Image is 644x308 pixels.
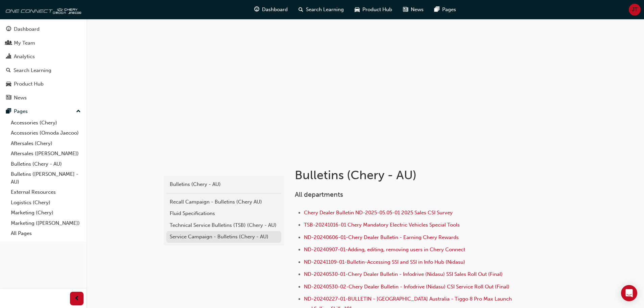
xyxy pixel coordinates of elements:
button: DashboardMy TeamAnalyticsSearch LearningProduct HubNews [3,22,84,105]
a: News [3,92,84,104]
a: Aftersales ([PERSON_NAME]) [8,148,84,159]
div: Dashboard [14,25,40,33]
a: All Pages [8,228,84,239]
span: news-icon [403,5,408,14]
a: Aftersales (Chery) [8,138,84,149]
span: up-icon [76,107,81,116]
span: Pages [442,6,456,14]
button: Pages [3,105,84,118]
a: news-iconNews [398,3,429,17]
div: Product Hub [14,80,44,88]
a: TSB-20241016-01 Chery Mandatory Electric Vehicles Special Tools [304,222,460,228]
div: Fluid Specifications [170,210,278,217]
div: News [14,94,27,102]
span: guage-icon [6,26,11,32]
span: car-icon [355,5,360,14]
a: Service Campaign - Bulletins (Chery - AU) [166,231,281,243]
div: My Team [14,39,35,47]
h1: Bulletins (Chery - AU) [295,168,517,183]
span: chart-icon [6,54,11,60]
a: My Team [3,37,84,49]
span: Dashboard [262,6,288,14]
a: External Resources [8,187,84,197]
span: people-icon [6,40,11,46]
div: Service Campaign - Bulletins (Chery - AU) [170,233,278,241]
a: Marketing ([PERSON_NAME]) [8,218,84,229]
div: Analytics [14,53,35,61]
span: JT [632,6,638,14]
div: Pages [14,108,28,115]
a: ND-20240530-01-Chery Dealer Bulletin - Infodrive (Nidasu) SSI Sales Roll Out (Final) [304,271,503,277]
a: Recall Campaign - Bulletins (Chery AU) [166,196,281,208]
a: Bulletins ([PERSON_NAME] - AU) [8,169,84,187]
a: Bulletins (Chery - AU) [8,159,84,169]
div: Bulletins (Chery - AU) [170,181,278,188]
span: prev-icon [74,294,79,303]
a: Logistics (Chery) [8,197,84,208]
span: search-icon [299,5,303,14]
span: Search Learning [306,6,344,14]
img: oneconnect [3,3,81,16]
a: car-iconProduct Hub [349,3,398,17]
a: ND-20240907-01-Adding, editing, removing users in Chery Connect [304,246,465,253]
span: guage-icon [254,5,259,14]
span: car-icon [6,81,11,87]
span: search-icon [6,68,11,74]
a: pages-iconPages [429,3,461,17]
div: Search Learning [14,67,51,74]
a: ND-20240530-02-Chery Dealer Bulletin - Infodrive (Nidasu) CSI Service Roll Out (Final) [304,284,509,290]
span: pages-icon [434,5,439,14]
span: news-icon [6,95,11,101]
div: Recall Campaign - Bulletins (Chery AU) [170,198,278,206]
a: guage-iconDashboard [249,3,293,17]
span: pages-icon [6,109,11,115]
div: Technical Service Bulletins (TSB) (Chery - AU) [170,221,278,229]
a: Technical Service Bulletins (TSB) (Chery - AU) [166,219,281,231]
a: ND-20241109-01-Bulletin-Accessing SSI and SSI in Info Hub (Nidasu) [304,259,465,265]
div: Open Intercom Messenger [621,285,637,301]
a: Fluid Specifications [166,208,281,219]
button: JT [629,4,641,16]
a: Marketing (Chery) [8,208,84,218]
a: Bulletins (Chery - AU) [166,179,281,190]
a: Dashboard [3,23,84,35]
a: ND-20240606-01-Chery Dealer Bulletin - Earning Chery Rewards [304,234,459,240]
a: Accessories (Chery) [8,118,84,128]
a: search-iconSearch Learning [293,3,349,17]
span: All departments [295,191,343,198]
a: Search Learning [3,64,84,77]
a: Chery Dealer Bulletin ND-2025-05.05-01 2025 Sales CSI Survey [304,210,453,216]
span: Product Hub [362,6,392,14]
a: Analytics [3,50,84,63]
a: Accessories (Omoda Jaecoo) [8,128,84,138]
a: Product Hub [3,78,84,90]
span: News [411,6,424,14]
